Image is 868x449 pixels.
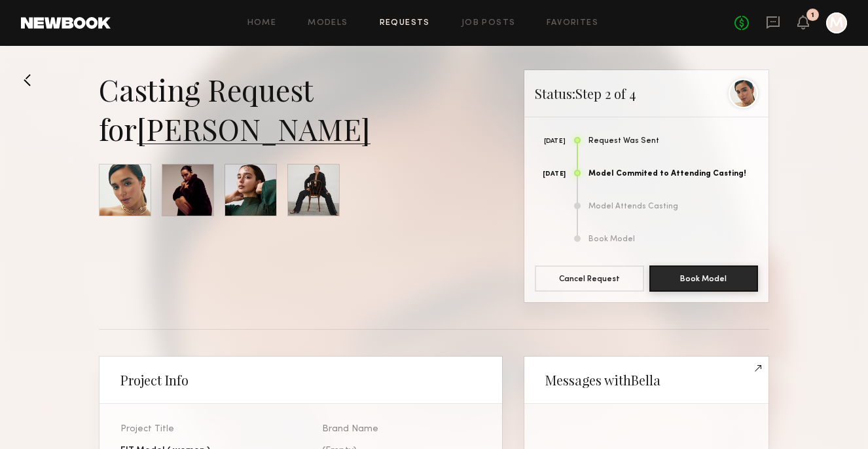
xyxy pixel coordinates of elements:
[588,235,758,244] div: Book Model
[588,137,758,146] div: Request Was Sent
[322,425,482,434] div: Brand Name
[535,138,566,145] div: [DATE]
[137,109,371,148] a: [PERSON_NAME]
[308,19,348,28] a: Models
[826,12,847,33] a: M
[547,19,598,28] a: Favorites
[380,19,430,28] a: Requests
[588,203,758,211] div: Model Attends Casting
[588,170,758,178] div: Model Commited to Attending Casting!
[535,171,566,178] div: [DATE]
[120,425,280,434] div: Project Title
[535,265,644,292] button: Cancel Request
[545,372,660,388] h2: Messages with Bella
[649,265,759,292] button: Book Model
[99,69,503,148] div: Casting Request for
[811,12,814,19] div: 1
[461,19,516,28] a: Job Posts
[247,19,277,28] a: Home
[524,70,769,117] div: Status: Step 2 of 4
[120,372,189,388] h2: Project Info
